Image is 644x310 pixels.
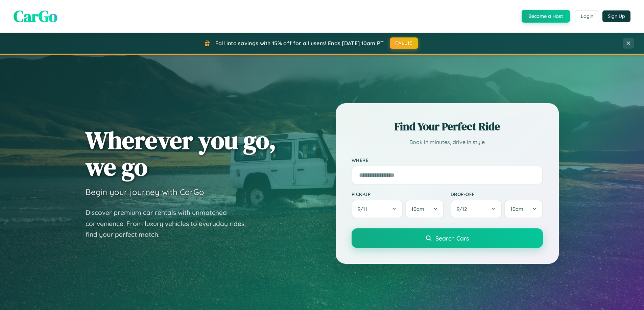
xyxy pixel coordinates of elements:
[86,207,255,240] p: Discover premium car rentals with unmatched convenience. From luxury vehicles to everyday rides, ...
[352,119,543,134] h2: Find Your Perfect Ride
[435,234,469,242] span: Search Cars
[352,200,403,218] button: 9/11
[451,200,502,218] button: 9/12
[602,10,630,22] button: Sign Up
[451,191,543,197] label: Drop-off
[358,206,371,212] span: 9 / 11
[352,228,543,248] button: Search Cars
[215,40,385,47] span: Fall into savings with 15% off for all users! Ends [DATE] 10am PT.
[510,206,523,212] span: 10am
[352,137,543,147] p: Book in minutes, drive in style
[86,127,276,180] h1: Wherever you go, we go
[504,200,543,218] button: 10am
[457,206,470,212] span: 9 / 12
[14,5,57,27] span: CarGo
[405,200,444,218] button: 10am
[522,10,570,23] button: Become a Host
[390,37,418,49] button: FALL15
[352,157,543,163] label: Where
[575,10,599,22] button: Login
[352,191,444,197] label: Pick-up
[411,206,424,212] span: 10am
[86,187,204,197] h3: Begin your journey with CarGo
